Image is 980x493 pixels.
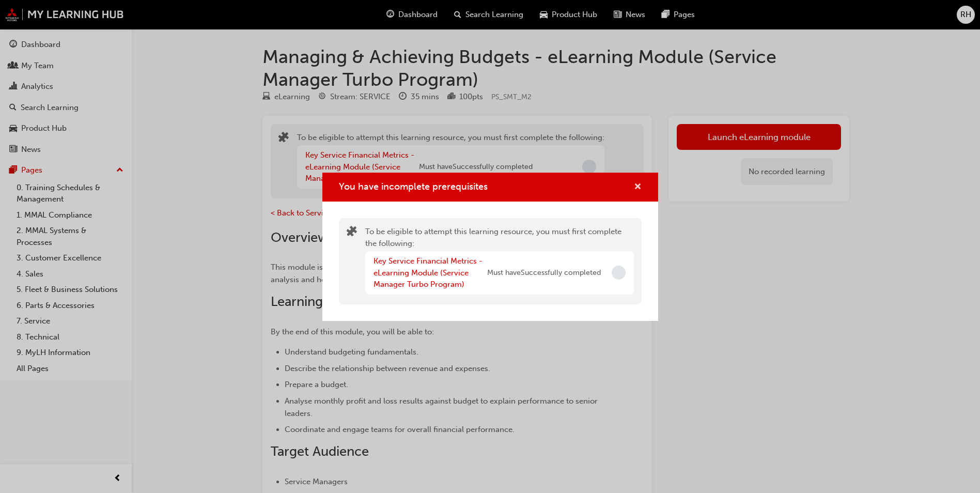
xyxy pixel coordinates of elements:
div: To be eligible to attempt this learning resource, you must first complete the following: [365,226,634,297]
div: You have incomplete prerequisites [322,173,658,321]
button: cross-icon [634,181,642,194]
a: Key Service Financial Metrics - eLearning Module (Service Manager Turbo Program) [374,256,483,289]
span: You have incomplete prerequisites [339,181,488,192]
span: Must have Successfully completed [487,267,601,279]
span: Incomplete [612,266,626,280]
span: puzzle-icon [347,227,357,239]
span: cross-icon [634,183,642,192]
